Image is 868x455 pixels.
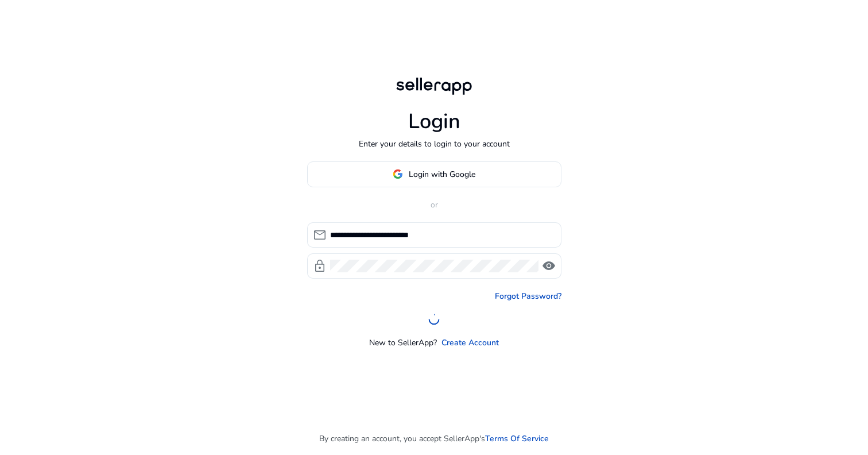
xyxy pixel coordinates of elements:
[441,337,499,349] a: Create Account
[409,168,475,180] span: Login with Google
[369,337,437,349] p: New to SellerApp?
[359,138,510,150] p: Enter your details to login to your account
[542,259,556,273] span: visibility
[313,228,327,242] span: mail
[307,161,561,187] button: Login with Google
[393,169,403,179] img: google-logo.svg
[485,433,549,445] a: Terms Of Service
[495,290,561,302] a: Forgot Password?
[307,199,561,211] p: or
[408,109,460,134] h1: Login
[313,259,327,273] span: lock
